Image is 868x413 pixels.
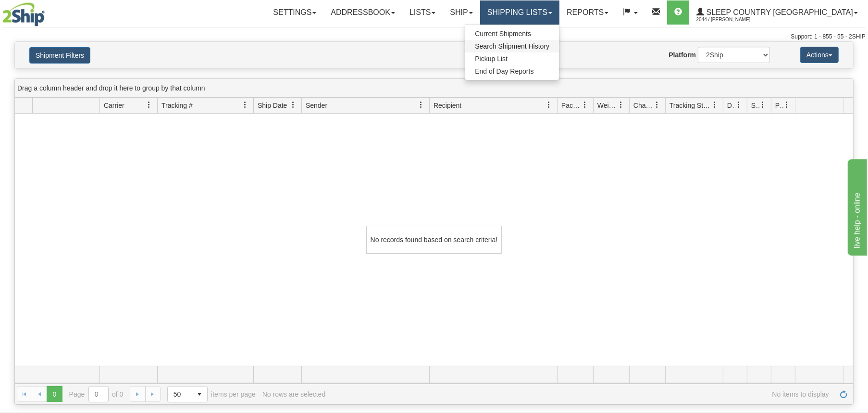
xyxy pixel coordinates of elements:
[775,101,783,110] span: Pickup Status
[689,0,865,25] a: Sleep Country [GEOGRAPHIC_DATA] 2044 / [PERSON_NAME]
[192,387,207,402] span: select
[649,97,665,113] a: Charge filter column settings
[751,101,759,110] span: Shipment Issues
[670,101,711,110] span: Tracking Status
[561,101,582,110] span: Packages
[597,101,618,110] span: Weight
[15,79,853,98] div: grid grouping header
[846,157,867,256] iframe: chat widget
[475,30,531,38] span: Current Shipments
[613,97,629,113] a: Weight filter column settings
[266,0,323,25] a: Settings
[755,97,771,113] a: Shipment Issues filter column settings
[104,101,124,110] span: Carrier
[306,101,327,110] span: Sender
[47,386,62,401] span: Page 0
[237,97,253,113] a: Tracking # filter column settings
[475,42,549,50] span: Search Shipment History
[800,47,839,63] button: Actions
[285,97,301,113] a: Ship Date filter column settings
[465,52,559,65] a: Pickup List
[2,2,45,26] img: logo2044.jpg
[434,101,461,110] span: Recipient
[167,386,256,402] span: items per page
[707,97,723,113] a: Tracking Status filter column settings
[465,27,559,40] a: Current Shipments
[836,386,851,401] a: Refresh
[29,47,90,64] button: Shipment Filters
[141,97,157,113] a: Carrier filter column settings
[480,0,559,25] a: Shipping lists
[323,0,402,25] a: Addressbook
[413,97,429,113] a: Sender filter column settings
[402,0,443,25] a: Lists
[779,97,795,113] a: Pickup Status filter column settings
[7,6,89,17] div: live help - online
[174,389,186,399] span: 50
[475,67,533,75] span: End of Day Reports
[633,101,654,110] span: Charge
[332,390,829,398] span: No items to display
[704,8,853,16] span: Sleep Country [GEOGRAPHIC_DATA]
[696,15,769,25] span: 2044 / [PERSON_NAME]
[366,226,502,254] div: No records found based on search criteria!
[258,101,287,110] span: Ship Date
[731,97,747,113] a: Delivery Status filter column settings
[167,386,208,402] span: Page sizes drop down
[69,386,124,402] span: Page of 0
[2,33,866,41] div: Support: 1 - 855 - 55 - 2SHIP
[559,0,616,25] a: Reports
[577,97,593,113] a: Packages filter column settings
[465,40,559,52] a: Search Shipment History
[443,0,480,25] a: Ship
[262,390,326,398] div: No rows are selected
[727,101,735,110] span: Delivery Status
[475,55,508,63] span: Pickup List
[161,101,193,110] span: Tracking #
[541,97,557,113] a: Recipient filter column settings
[465,65,559,77] a: End of Day Reports
[669,50,696,60] label: Platform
